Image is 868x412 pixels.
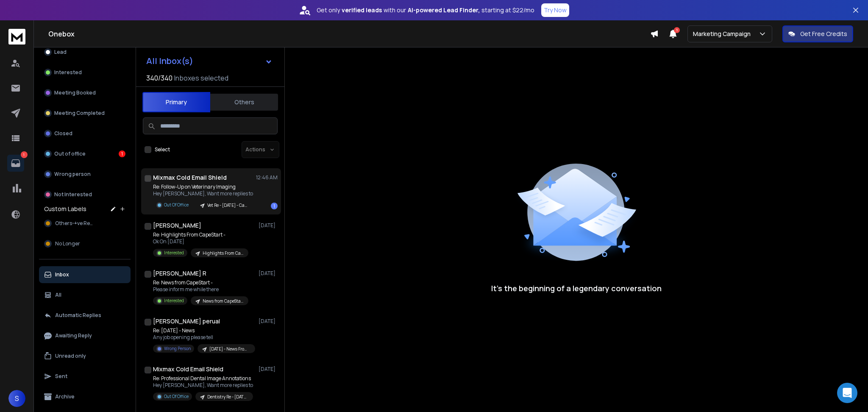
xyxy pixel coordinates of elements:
p: Out of office [54,150,86,157]
span: 1 [674,27,680,33]
p: 12:46 AM [256,174,278,181]
p: Ok On [DATE] [153,238,248,245]
p: Archive [55,393,75,400]
button: Automatic Replies [39,307,131,324]
p: Wrong Person [164,345,191,352]
p: Inbox [55,271,69,278]
p: Wrong person [54,171,91,178]
p: [DATE] - News From [GEOGRAPHIC_DATA] [209,346,250,352]
button: All [39,287,131,303]
button: S [8,390,25,407]
button: Wrong person [39,166,131,183]
p: Get Free Credits [800,30,847,38]
button: Unread only [39,348,131,365]
p: Highlights From CapeStart - [DATE] [203,250,243,256]
button: Inbox [39,266,131,283]
p: Unread only [55,353,86,359]
p: Meeting Booked [54,89,96,96]
p: Any job opening please tell [153,334,255,341]
button: Others [210,93,278,111]
img: logo [8,29,25,45]
p: Vet Re - [DATE] - Campaign 3C [207,202,248,209]
h3: Inboxes selected [174,73,228,83]
button: No Longer [39,235,131,252]
p: Re: Follow-Up on Veterinary Imaging [153,184,253,190]
p: 1 [21,151,28,158]
p: Marketing Campaign [693,30,754,38]
button: Archive [39,388,131,405]
button: Sent [39,368,131,385]
h1: [PERSON_NAME] [153,221,201,230]
label: Select [155,146,170,153]
p: Hey [PERSON_NAME], Want more replies to [153,190,253,197]
p: Try Now [544,6,567,14]
a: 1 [7,155,24,172]
button: Others-+ve Resp [39,215,131,232]
button: Meeting Completed [39,105,131,122]
p: [DATE] [259,270,278,277]
h1: Mixmax Cold Email Shield [153,173,227,182]
p: Get only with our starting at $22/mo [317,6,534,14]
button: Lead [39,44,131,61]
button: All Inbox(s) [139,53,279,70]
button: Get Free Credits [782,25,853,42]
h1: Onebox [48,29,650,39]
p: Interested [164,298,184,304]
p: It’s the beginning of a legendary conversation [491,282,662,294]
p: [DATE] [259,318,278,325]
h1: [PERSON_NAME] R [153,269,206,278]
p: Automatic Replies [55,312,101,319]
button: Interested [39,64,131,81]
p: Interested [54,69,82,76]
span: Others-+ve Resp [55,220,95,227]
p: Re: News from CapeStart - [153,279,248,286]
button: Out of office1 [39,145,131,162]
h1: Mixmax Cold Email Shield [153,365,223,373]
span: No Longer [55,240,80,247]
p: [DATE] [259,366,278,373]
p: Interested [164,250,184,256]
div: Open Intercom Messenger [837,383,857,403]
p: Re: Professional Dental Image Annotations [153,375,253,382]
p: All [55,292,61,298]
p: Re: [DATE] - News [153,327,255,334]
p: Sent [55,373,67,380]
p: Please inform me while there [153,286,248,293]
p: Dentistry Re - [DATE] - Campaign 3D [207,394,248,400]
p: Hey [PERSON_NAME], Want more replies to [153,382,253,389]
button: Closed [39,125,131,142]
button: Meeting Booked [39,84,131,101]
strong: AI-powered Lead Finder, [408,6,480,14]
p: Out Of Office [164,202,189,208]
h3: Custom Labels [44,205,86,213]
p: Closed [54,130,72,137]
p: Lead [54,49,67,56]
div: 1 [271,203,278,209]
button: Not Interested [39,186,131,203]
button: Awaiting Reply [39,327,131,344]
strong: verified leads [342,6,382,14]
p: Not Interested [54,191,92,198]
h1: [PERSON_NAME] perual [153,317,220,326]
p: [DATE] [259,222,278,229]
p: Meeting Completed [54,110,105,117]
p: Out Of Office [164,393,189,400]
p: Awaiting Reply [55,332,92,339]
div: 1 [119,150,125,157]
button: Primary [142,92,210,112]
p: News from CapeStart - [DATE] [203,298,243,304]
p: Re: Highlights From CapeStart - [153,231,248,238]
button: Try Now [541,3,569,17]
h1: All Inbox(s) [146,57,193,65]
span: 340 / 340 [146,73,172,83]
